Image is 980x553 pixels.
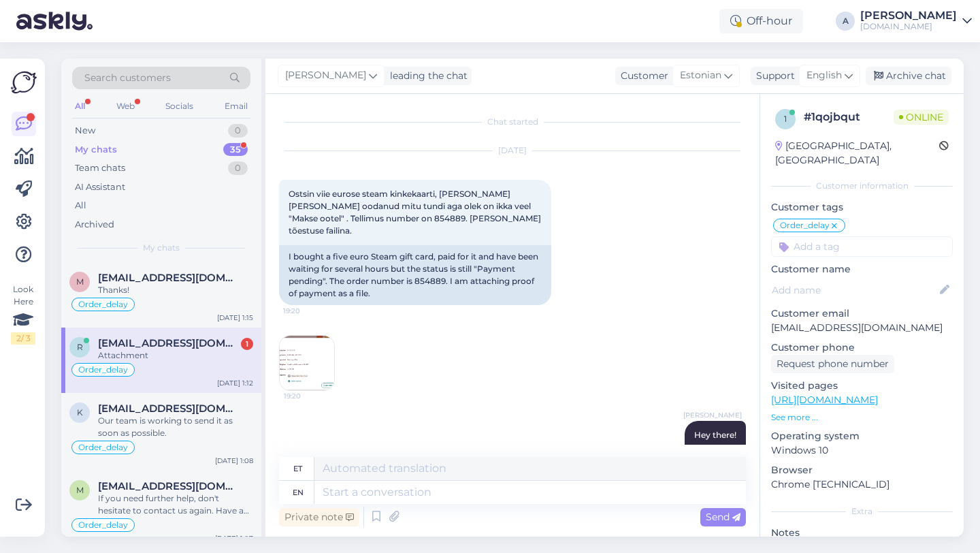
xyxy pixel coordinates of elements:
div: Support [751,69,795,83]
span: ruusvali@gmail.com [98,337,240,349]
input: Add name [772,283,937,298]
span: r [77,342,83,352]
div: Customer [615,69,668,83]
p: See more ... [771,411,953,424]
span: Order_delay [78,521,128,529]
p: Chrome [TECHNICAL_ID] [771,477,953,492]
span: [PERSON_NAME] [285,68,366,83]
div: et [293,457,302,480]
div: Our team is working to send it as soon as possible. [98,415,253,439]
div: Web [114,97,137,115]
span: Order_delay [78,366,128,374]
div: [DATE] 1:15 [217,313,253,323]
div: en [293,481,304,504]
a: [URL][DOMAIN_NAME] [771,394,878,406]
p: Browser [771,463,953,477]
p: Windows 10 [771,443,953,458]
p: Notes [771,526,953,540]
div: [GEOGRAPHIC_DATA], [GEOGRAPHIC_DATA] [775,139,939,168]
div: [DATE] 1:12 [217,378,253,388]
span: Hey there! [694,430,736,440]
img: Attachment [280,336,334,390]
p: Customer phone [771,341,953,355]
div: # 1qojbqut [804,109,894,125]
div: AI Assistant [75,180,125,194]
div: New [75,124,95,138]
div: 0 [228,161,248,175]
div: Request phone number [771,355,894,373]
span: My chats [143,242,180,254]
div: All [72,97,88,115]
div: All [75,199,86,212]
div: Look Here [11,283,35,345]
div: Socials [163,97,196,115]
p: Customer tags [771,200,953,215]
span: M [76,276,84,287]
div: Archive chat [866,67,951,85]
div: 35 [223,143,248,157]
div: Off-hour [719,9,803,33]
div: [DATE] 1:07 [215,533,253,543]
span: Estonian [680,68,721,83]
span: Search customers [84,71,171,85]
span: Mikek6iv@gmail.com [98,480,240,492]
p: [EMAIL_ADDRESS][DOMAIN_NAME] [771,321,953,335]
span: 1 [784,114,787,124]
div: A [836,12,855,31]
div: If you need further help, don't hesitate to contact us again. Have a great day! [98,492,253,517]
div: [PERSON_NAME] [860,10,957,21]
input: Add a tag [771,236,953,257]
img: Askly Logo [11,69,37,95]
p: Visited pages [771,379,953,393]
div: Thanks! [98,284,253,296]
span: Order_delay [78,300,128,309]
a: [PERSON_NAME][DOMAIN_NAME] [860,10,972,32]
div: Private note [279,508,359,526]
div: [DATE] 1:08 [215,456,253,466]
span: English [806,68,842,83]
span: [PERSON_NAME] [683,410,742,420]
span: Ostsin viie eurose steam kinkekaarti, [PERSON_NAME] [PERSON_NAME] oodanud mitu tundi aga olek on ... [289,189,543,236]
p: Customer email [771,306,953,321]
div: [DATE] [279,144,746,157]
span: klavs.skujins@gmail.com [98,402,240,415]
div: Extra [771,505,953,518]
div: Email [222,97,250,115]
div: leading the chat [385,69,468,83]
span: Send [706,511,740,523]
span: 19:20 [284,391,335,401]
span: Myojin199@gmail.com [98,272,240,284]
div: Chat started [279,116,746,128]
div: 2 / 3 [11,332,35,345]
div: 1 [241,338,253,350]
span: 19:20 [283,306,334,316]
div: I bought a five euro Steam gift card, paid for it and have been waiting for several hours but the... [279,245,551,305]
div: Attachment [98,349,253,362]
div: Team chats [75,161,125,175]
span: k [77,407,83,417]
div: Customer information [771,180,953,192]
div: Archived [75,218,114,232]
p: Customer name [771,262,953,276]
div: My chats [75,143,117,157]
span: Order_delay [78,443,128,452]
span: Online [894,110,949,125]
span: M [76,485,84,495]
span: Order_delay [780,221,830,230]
div: 0 [228,124,248,138]
div: [DOMAIN_NAME] [860,21,957,32]
p: Operating system [771,429,953,443]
